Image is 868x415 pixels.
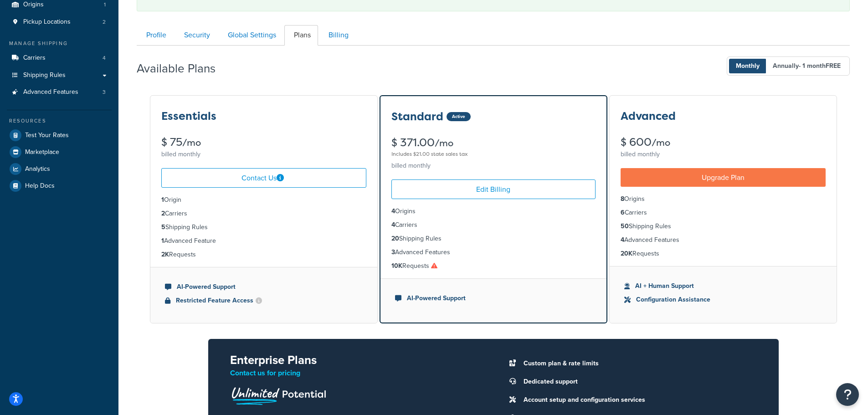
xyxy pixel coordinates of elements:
a: Upgrade Plan [621,168,826,187]
a: Help Docs [7,178,112,194]
li: Shipping Rules [391,234,596,244]
li: Carriers [391,220,596,230]
div: Includes $21.00 state sales tax [391,149,596,159]
a: Advanced Features 3 [7,84,112,101]
a: Analytics [7,161,112,177]
a: Pickup Locations 2 [7,14,112,31]
li: AI-Powered Support [165,282,363,292]
strong: 8 [621,194,624,204]
li: Advanced Features [391,247,596,257]
strong: 2K [161,250,169,259]
strong: 20 [391,234,399,243]
span: - 1 month [799,61,841,71]
a: Profile [137,25,174,46]
h2: Enterprise Plans [230,354,479,367]
span: Monthly [729,59,766,73]
strong: 4 [391,220,395,230]
h3: Standard [391,111,443,123]
li: Account setup and configuration services [519,394,757,406]
li: Dedicated support [519,375,757,388]
span: 2 [103,18,106,26]
a: Global Settings [218,25,283,46]
a: Contact Us [161,168,366,188]
a: Billing [319,25,356,46]
a: Edit Billing [391,179,596,199]
li: Carriers [161,209,366,219]
span: 1 [104,1,106,9]
span: Test Your Rates [25,132,69,139]
li: Carriers [621,208,826,218]
small: /mo [435,137,453,149]
li: Advanced Feature [161,236,366,246]
li: Advanced Features [621,235,826,245]
h3: Essentials [161,110,216,122]
span: Help Docs [25,182,55,190]
span: Annually [766,59,847,73]
li: Origins [391,206,596,216]
b: FREE [826,61,841,71]
span: 4 [103,54,106,62]
small: /mo [182,136,201,149]
li: Custom plan & rate limits [519,357,757,370]
li: Requests [621,249,826,259]
strong: 50 [621,221,629,231]
li: Requests [161,250,366,260]
span: Carriers [23,54,46,62]
strong: 1 [161,195,164,205]
a: Carriers 4 [7,50,112,67]
strong: 5 [161,222,165,232]
div: billed monthly [621,148,826,161]
a: Marketplace [7,144,112,160]
strong: 4 [621,235,624,245]
div: Manage Shipping [7,40,112,47]
strong: 6 [621,208,625,217]
div: $ 371.00 [391,137,596,159]
li: Configuration Assistance [624,295,822,305]
li: Advanced Features [7,84,112,101]
span: Marketplace [25,149,59,156]
strong: 3 [391,247,395,257]
span: Shipping Rules [23,72,66,79]
button: Open Resource Center [836,383,859,406]
h2: Available Plans [137,62,229,75]
li: Shipping Rules [161,222,366,232]
span: 3 [103,88,106,96]
small: /mo [652,136,670,149]
a: Shipping Rules [7,67,112,84]
li: AI + Human Support [624,281,822,291]
strong: 2 [161,209,165,218]
strong: 1 [161,236,164,246]
div: Active [447,112,471,121]
li: Shipping Rules [621,221,826,231]
div: $ 75 [161,137,366,148]
strong: 10K [391,261,402,271]
div: Resources [7,117,112,125]
li: Requests [391,261,596,271]
a: Plans [284,25,318,46]
a: Test Your Rates [7,127,112,143]
span: Analytics [25,165,50,173]
li: Pickup Locations [7,14,112,31]
div: $ 600 [621,137,826,148]
img: Unlimited Potential [230,384,327,405]
strong: 4 [391,206,395,216]
li: Origins [621,194,826,204]
li: AI-Powered Support [395,293,592,303]
a: Security [175,25,217,46]
span: Origins [23,1,44,9]
li: Origin [161,195,366,205]
li: Restricted Feature Access [165,296,363,306]
button: Monthly Annually- 1 monthFREE [727,56,850,76]
strong: 20K [621,249,632,258]
span: Pickup Locations [23,18,71,26]
h3: Advanced [621,110,676,122]
p: Contact us for pricing [230,367,479,379]
div: billed monthly [391,159,596,172]
li: Carriers [7,50,112,67]
span: Advanced Features [23,88,78,96]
